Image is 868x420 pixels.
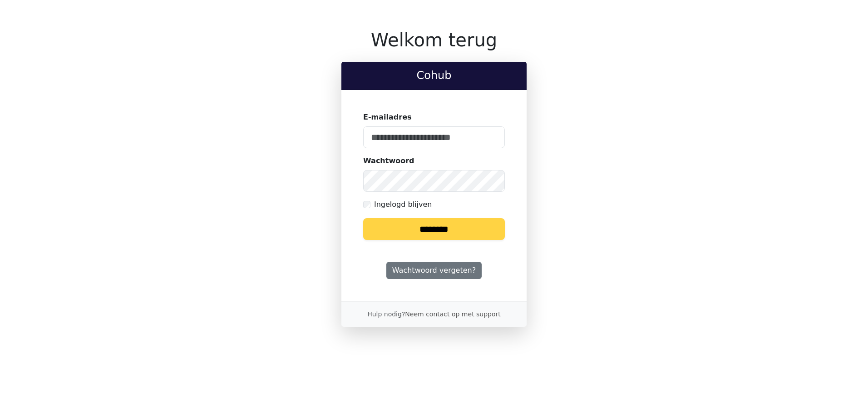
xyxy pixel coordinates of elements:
a: Wachtwoord vergeten? [386,262,482,279]
label: Ingelogd blijven [374,199,432,210]
h2: Cohub [349,69,519,82]
label: E-mailadres [363,112,412,123]
a: Neem contact op met support [405,310,500,318]
small: Hulp nodig? [367,310,501,318]
label: Wachtwoord [363,155,414,166]
h1: Welkom terug [341,29,527,51]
